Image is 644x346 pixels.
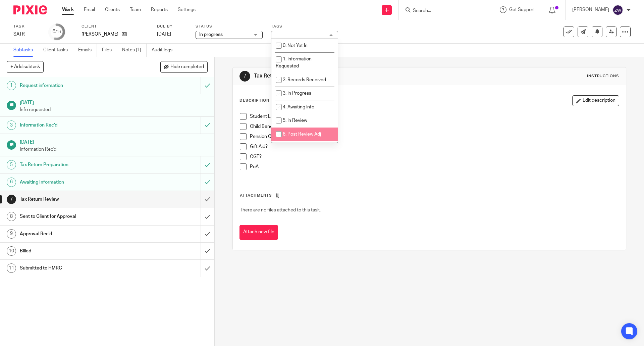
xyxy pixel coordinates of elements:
[7,160,16,169] div: 5
[82,24,149,29] label: Client
[157,24,187,29] label: Due by
[240,208,321,212] span: There are no files attached to this task.
[20,106,208,113] p: Info requested
[62,6,74,13] a: Work
[20,194,136,204] h1: Tax Return Review
[271,24,338,29] label: Tags
[7,81,16,90] div: 1
[250,153,619,160] p: CGT?
[20,160,136,170] h1: Tax Return Preparation
[105,6,120,13] a: Clients
[13,24,40,29] label: Task
[20,211,136,221] h1: Sent to Client for Approval
[7,120,16,130] div: 3
[612,5,623,15] img: svg%3E
[283,105,314,109] span: 4. Awaiting Info
[283,91,311,96] span: 3. In Progress
[43,44,73,57] a: Client tasks
[509,7,535,12] span: Get Support
[78,44,97,57] a: Emails
[250,113,619,120] p: Student Loan?
[20,146,208,153] p: Information Rec'd
[102,44,117,57] a: Files
[20,98,208,106] h1: [DATE]
[52,28,61,36] div: 6
[239,71,250,82] div: 7
[412,8,473,14] input: Search
[283,118,307,123] span: 5. In Review
[20,229,136,239] h1: Approval Rec'd
[84,6,95,13] a: Email
[20,120,136,130] h1: Information Rec'd
[20,263,136,273] h1: Submitted to HMRC
[196,24,263,29] label: Status
[20,137,208,146] h1: [DATE]
[7,263,16,273] div: 11
[239,98,269,103] p: Description
[250,163,619,170] p: PoA
[13,5,47,14] img: Pixie
[283,132,321,137] span: 6. Post Review Adj
[254,72,444,80] h1: Tax Return Review
[20,246,136,256] h1: Billed
[250,133,619,140] p: Pension Contributions?
[170,64,204,70] span: Hide completed
[7,178,16,187] div: 6
[283,43,308,48] span: 0. Not Yet In
[7,229,16,239] div: 9
[20,81,136,91] h1: Request information
[240,194,272,197] span: Attachments
[276,57,312,68] span: 1. Information Requested
[160,61,208,72] button: Hide completed
[13,31,40,38] div: SATR
[152,44,177,57] a: Audit logs
[7,195,16,204] div: 7
[239,225,278,240] button: Attach new file
[130,6,141,13] a: Team
[157,32,171,37] span: [DATE]
[283,78,326,82] span: 2. Records Received
[151,6,168,13] a: Reports
[250,123,619,130] p: Child Benefit?
[572,6,609,13] p: [PERSON_NAME]
[122,44,147,57] a: Notes (1)
[7,61,44,72] button: + Add subtask
[199,32,223,37] span: In progress
[20,177,136,187] h1: Awaiting Information
[82,31,118,38] p: [PERSON_NAME]
[178,6,196,13] a: Settings
[13,44,38,57] a: Subtasks
[55,30,61,34] small: /11
[587,73,619,79] div: Instructions
[572,95,619,106] button: Edit description
[250,143,619,150] p: Gift Aid?
[7,212,16,221] div: 8
[7,246,16,256] div: 10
